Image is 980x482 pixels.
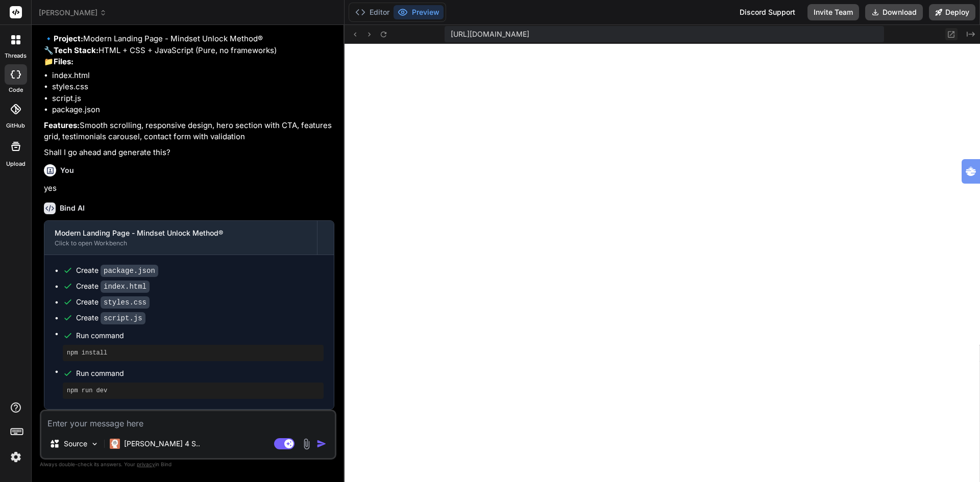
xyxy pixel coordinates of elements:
[9,86,23,94] label: code
[44,120,80,130] strong: Features:
[76,297,150,308] div: Create
[54,34,83,43] strong: Project:
[351,5,394,19] button: Editor
[54,45,99,55] strong: Tech Stack:
[76,368,324,378] span: Run command
[44,183,334,194] p: yes
[7,448,24,466] img: settings
[101,265,158,277] code: package.json
[76,331,324,341] span: Run command
[76,265,158,276] div: Create
[44,33,334,68] p: 🔹 Modern Landing Page - Mindset Unlock Method® 🔧 HTML + CSS + JavaScript (Pure, no frameworks) 📁
[76,281,150,292] div: Create
[60,203,85,213] h6: Bind AI
[39,8,107,18] span: [PERSON_NAME]
[101,296,150,309] code: styles.css
[137,461,155,467] span: privacy
[865,4,923,20] button: Download
[90,440,99,448] img: Pick Models
[6,121,25,130] label: GitHub
[40,460,336,469] p: Always double-check its answers. Your in Bind
[54,57,73,66] strong: Files:
[44,147,334,159] p: Shall I go ahead and generate this?
[52,70,334,82] li: index.html
[67,387,320,395] pre: npm run dev
[55,228,307,238] div: Modern Landing Page - Mindset Unlock Method®
[52,104,334,116] li: package.json
[52,93,334,105] li: script.js
[345,44,980,482] iframe: Preview
[5,52,27,60] label: threads
[124,439,200,449] p: [PERSON_NAME] 4 S..
[929,4,975,20] button: Deploy
[76,313,145,323] div: Create
[6,160,26,168] label: Upload
[44,221,317,255] button: Modern Landing Page - Mindset Unlock Method®Click to open Workbench
[52,81,334,93] li: styles.css
[44,120,334,143] p: Smooth scrolling, responsive design, hero section with CTA, features grid, testimonials carousel,...
[733,4,801,20] div: Discord Support
[110,439,120,449] img: Claude 4 Sonnet
[60,165,74,175] h6: You
[301,438,312,450] img: attachment
[101,281,150,293] code: index.html
[394,5,444,19] button: Preview
[55,239,307,247] div: Click to open Workbench
[64,439,87,449] p: Source
[451,29,529,39] span: [URL][DOMAIN_NAME]
[316,439,327,449] img: icon
[807,4,859,20] button: Invite Team
[67,349,320,357] pre: npm install
[101,312,145,324] code: script.js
